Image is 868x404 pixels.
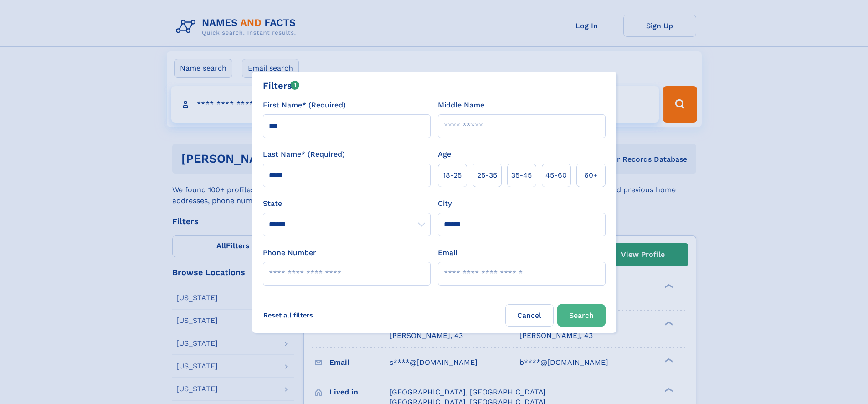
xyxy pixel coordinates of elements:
[511,170,532,181] span: 35‑45
[557,304,606,327] button: Search
[438,149,451,160] label: Age
[443,170,462,181] span: 18‑25
[584,170,598,181] span: 60+
[438,198,452,209] label: City
[263,79,300,92] div: Filters
[505,304,554,327] label: Cancel
[477,170,497,181] span: 25‑35
[438,247,457,258] label: Email
[263,100,346,111] label: First Name* (Required)
[263,198,431,209] label: State
[263,247,316,258] label: Phone Number
[438,100,484,111] label: Middle Name
[263,149,345,160] label: Last Name* (Required)
[545,170,567,181] span: 45‑60
[257,304,319,326] label: Reset all filters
